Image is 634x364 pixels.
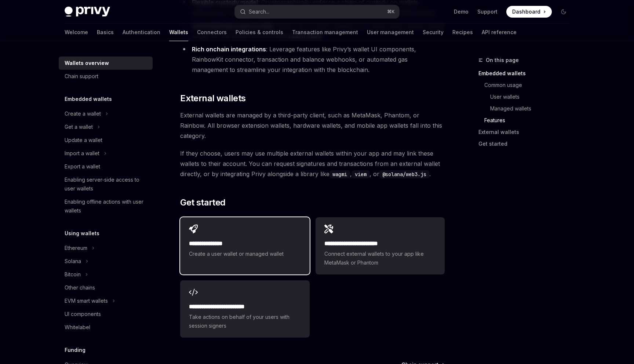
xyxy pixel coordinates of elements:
[65,229,99,238] h5: Using wallets
[65,23,88,41] a: Welcome
[454,8,469,15] a: Demo
[478,114,575,126] a: Features
[477,8,498,15] a: Support
[478,138,575,150] a: Get started
[65,7,110,17] img: dark logo
[59,195,153,217] a: Enabling offline actions with user wallets
[65,257,81,266] div: Solana
[59,70,153,83] a: Chain support
[65,123,93,131] div: Get a wallet
[65,136,102,145] div: Update a wallet
[65,149,99,158] div: Import a wallet
[65,244,87,252] div: Ethereum
[59,134,153,147] a: Update a wallet
[65,323,90,332] div: Whitelabel
[59,281,153,294] a: Other chains
[506,6,552,18] a: Dashboard
[478,79,575,91] a: Common usage
[189,250,300,258] span: Create a user wallet or managed wallet
[65,296,108,305] div: EVM smart wallets
[59,255,92,268] button: Solana
[59,120,104,134] button: Get a wallet
[59,57,153,70] a: Wallets overview
[65,197,148,215] div: Enabling offline actions with user wallets
[59,241,98,255] button: Ethereum
[65,162,100,171] div: Export a wallet
[478,103,575,114] a: Managed wallets
[482,23,517,41] a: API reference
[180,44,445,75] li: : Leverage features like Privy’s wallet UI components, RainbowKit connector, transaction and bala...
[512,8,540,15] span: Dashboard
[59,268,92,281] button: Bitcoin
[352,170,369,178] code: viem
[59,173,153,195] a: Enabling server-side access to user wallets
[59,147,110,160] button: Import a wallet
[478,91,575,103] a: User wallets
[197,23,227,41] a: Connectors
[452,23,473,41] a: Recipes
[292,23,358,41] a: Transaction management
[478,68,575,79] a: Embedded wallets
[367,23,414,41] a: User management
[324,250,436,267] span: Connect external wallets to your app like MetaMask or Phantom
[235,5,399,18] button: Search...⌘K
[169,23,188,41] a: Wallets
[189,313,300,330] span: Take actions on behalf of your users with session signers
[192,45,266,53] strong: Rich onchain integrations
[59,107,112,120] button: Create a wallet
[180,197,225,208] span: Get started
[558,6,569,18] button: Toggle dark mode
[123,23,160,41] a: Authentication
[387,9,395,15] span: ⌘ K
[65,310,101,318] div: UI components
[65,109,101,118] div: Create a wallet
[59,160,153,173] a: Export a wallet
[65,270,81,279] div: Bitcoin
[423,23,444,41] a: Security
[180,110,445,141] span: External wallets are managed by a third-party client, such as MetaMask, Phantom, or Rainbow. All ...
[236,23,283,41] a: Policies & controls
[59,321,153,334] a: Whitelabel
[249,7,269,16] div: Search...
[65,175,148,193] div: Enabling server-side access to user wallets
[59,294,119,307] button: EVM smart wallets
[97,23,114,41] a: Basics
[59,307,153,321] a: UI components
[379,170,429,178] code: @solana/web3.js
[65,72,98,81] div: Chain support
[65,283,95,292] div: Other chains
[486,56,519,65] span: On this page
[180,92,245,104] span: External wallets
[478,126,575,138] a: External wallets
[329,170,350,178] code: wagmi
[65,346,85,354] h5: Funding
[65,95,112,103] h5: Embedded wallets
[180,148,445,179] span: If they choose, users may use multiple external wallets within your app and may link these wallet...
[65,59,109,68] div: Wallets overview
